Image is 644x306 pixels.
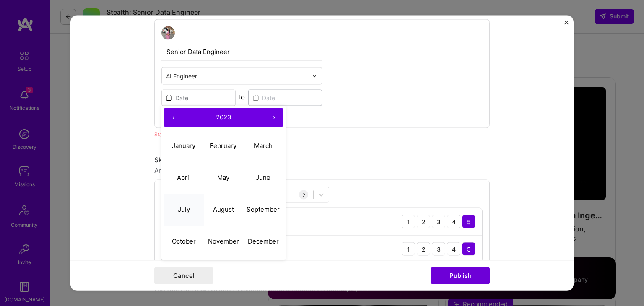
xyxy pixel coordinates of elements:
[312,73,317,78] img: drop icon
[178,205,190,213] abbr: July 2023
[402,242,415,256] div: 1
[204,130,244,162] button: February 2023
[243,130,283,162] button: March 2023
[254,142,273,150] abbr: March 2023
[432,242,445,256] div: 3
[243,162,283,194] button: June 2023
[204,162,244,194] button: May 2023
[161,90,236,106] input: Date
[299,190,308,200] div: 2
[161,43,322,61] input: Role Name
[204,194,244,226] button: August 2023
[564,21,569,29] button: Close
[172,237,196,245] abbr: October 2023
[243,194,283,226] button: September 2023
[216,113,231,121] span: 2023
[239,93,245,101] div: to
[447,215,460,228] div: 4
[204,226,244,257] button: November 2023
[208,237,239,245] abbr: November 2023
[417,242,430,256] div: 2
[243,226,283,257] button: December 2023
[417,215,430,228] div: 2
[164,194,204,226] button: July 2023
[431,267,490,284] button: Publish
[462,215,475,228] div: 5
[154,156,490,164] div: Skills used — Add up to 12 skills
[164,130,204,162] button: January 2023
[217,174,229,182] abbr: May 2023
[164,226,204,257] button: October 2023
[247,205,280,213] abbr: September 2023
[177,174,191,182] abbr: April 2023
[164,162,204,194] button: April 2023
[432,215,445,228] div: 3
[248,90,322,106] input: Date
[256,174,270,182] abbr: June 2023
[210,142,236,150] abbr: February 2023
[154,166,490,175] div: Any new skills will be added to your profile.
[462,242,475,256] div: 5
[154,130,490,139] div: Start date is required
[447,242,460,256] div: 4
[265,109,283,127] button: ›
[402,215,415,228] div: 1
[182,109,265,127] button: 2023
[154,267,213,284] button: Cancel
[164,109,182,127] button: ‹
[248,237,279,245] abbr: December 2023
[213,205,234,213] abbr: August 2023
[172,142,195,150] abbr: January 2023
